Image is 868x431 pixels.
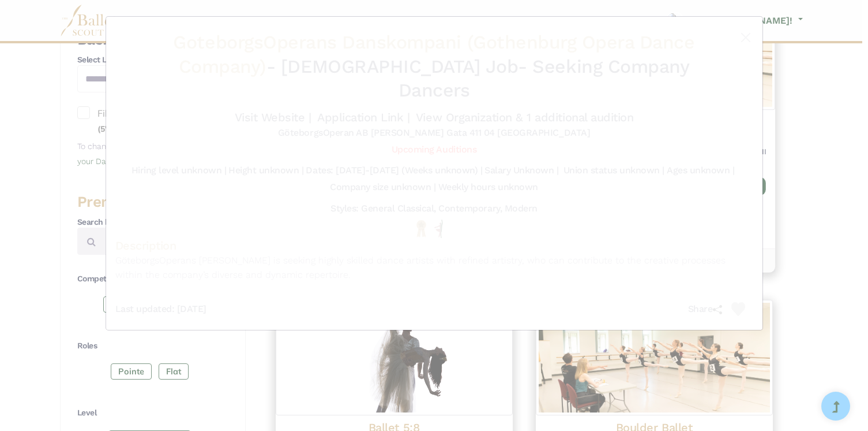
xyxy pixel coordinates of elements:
[330,181,435,194] h5: Company size unknown |
[330,203,537,215] h5: Styles: General Classical, Contemporary, Modern
[484,165,558,177] h5: Salary Unknown |
[115,303,206,315] h5: Last updated: [DATE]
[414,220,429,237] img: National
[739,31,753,44] button: Close
[392,144,476,155] a: Upcoming Auditions
[688,303,731,315] h5: Share
[173,31,694,77] span: GoteborgsOperans Danskompani (Gothenburg Opera Dance Company)
[228,165,303,177] h5: Height unknown |
[434,220,443,238] img: All
[317,110,409,124] a: Application Link |
[667,165,734,177] h5: Ages unknown |
[235,110,311,124] a: Visit Website |
[131,165,226,177] h5: Hiring level unknown |
[278,127,590,139] h5: GöteborgsOperan AB [PERSON_NAME] Gata 411 04 [GEOGRAPHIC_DATA]
[306,165,482,177] h5: Dates: [DATE]-[DATE] (Weeks unknown) |
[115,253,753,283] p: GöteborgsOperans [PERSON_NAME] is seeking highly skilled dance artists with refined artistry, who...
[731,302,745,316] img: Heart
[281,55,518,77] span: [DEMOGRAPHIC_DATA] Job
[416,110,633,124] a: View Organization & 1 additional audition
[563,165,664,177] h5: Union status unknown |
[438,181,538,194] h5: Weekly hours unknown
[115,238,753,253] h4: Description
[168,31,700,103] h2: - - Seeking Company Dancers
